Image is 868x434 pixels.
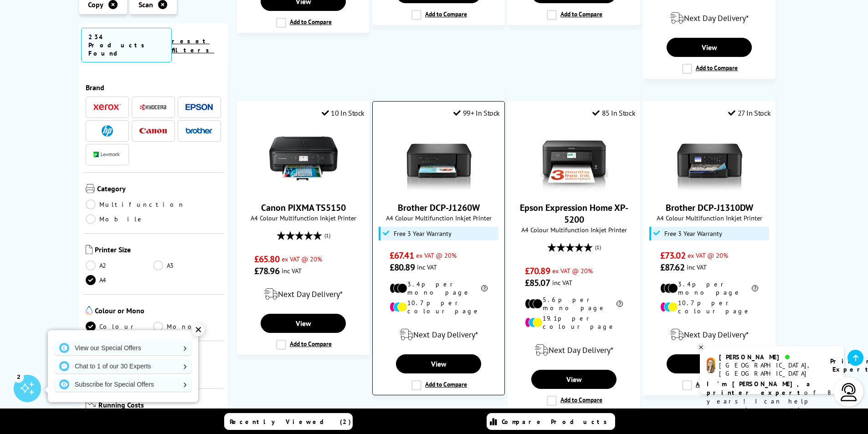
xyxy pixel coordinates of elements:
[552,278,572,287] span: inc VAT
[666,202,753,214] a: Brother DCP-J1310DW
[540,185,608,194] a: Epson Expression Home XP-5200
[675,185,744,194] a: Brother DCP-J1310DW
[531,370,616,389] a: View
[98,400,221,412] span: Running Costs
[93,125,121,137] a: HP
[242,214,365,222] span: A4 Colour Multifunction Inkjet Printer
[185,125,213,137] a: Brother
[664,230,722,237] span: Free 3 Year Warranty
[95,245,221,256] span: Printer Size
[688,251,728,260] span: ex VAT @ 20%
[660,280,758,296] li: 3.4p per mono page
[390,250,414,261] span: £67.41
[224,413,353,430] a: Recently Viewed (2)
[525,265,550,277] span: £70.89
[230,418,351,426] span: Recently Viewed (2)
[55,341,191,355] a: View our Special Offers
[394,230,452,237] span: Free 3 Year Warranty
[153,322,221,332] a: Mono
[675,124,744,193] img: Brother DCP-J1310DW
[416,251,457,260] span: ex VAT @ 20%
[269,185,338,194] a: Canon PIXMA TS5150
[185,102,213,113] a: Epson
[728,108,770,117] div: 27 In Stock
[667,38,751,57] a: View
[254,265,279,277] span: £78.96
[93,102,121,113] a: Xerox
[282,266,302,275] span: inc VAT
[139,104,167,111] img: Kyocera
[86,306,92,315] img: Colour or Mono
[139,102,167,113] a: Kyocera
[411,10,467,20] label: Add to Compare
[86,199,185,209] a: Multifunction
[269,124,338,193] img: Canon PIXMA TS5150
[687,263,707,271] span: inc VAT
[719,361,819,378] div: [GEOGRAPHIC_DATA], [GEOGRAPHIC_DATA]
[547,396,602,406] label: Add to Compare
[276,340,332,350] label: Add to Compare
[86,400,97,410] img: Running Costs
[502,418,612,426] span: Compare Products
[322,108,365,117] div: 10 In Stock
[682,380,738,390] label: Add to Compare
[377,322,500,347] div: modal_delivery
[660,250,685,261] span: £73.02
[261,314,345,333] a: View
[276,18,332,28] label: Add to Compare
[707,380,813,397] b: I'm [PERSON_NAME], a printer expert
[405,185,473,194] a: Brother DCP-J1260W
[660,261,684,273] span: £87.62
[324,227,330,244] span: (1)
[86,275,154,285] a: A4
[86,214,154,224] a: Mobile
[93,149,121,160] a: Lexmark
[14,372,24,382] div: 2
[86,83,221,92] span: Brand
[540,124,608,193] img: Epson Expression Home XP-5200
[102,125,113,137] img: HP
[86,322,154,332] a: Colour
[55,377,191,392] a: Subscribe for Special Offers
[390,299,488,315] li: 10.7p per colour page
[86,260,154,271] a: A2
[648,5,770,31] div: modal_delivery
[525,314,623,331] li: 19.1p per colour page
[405,124,473,193] img: Brother DCP-J1260W
[398,202,480,214] a: Brother DCP-J1260W
[93,104,121,110] img: Xerox
[648,322,770,347] div: modal_delivery
[282,255,322,263] span: ex VAT @ 20%
[648,214,770,222] span: A4 Colour Multifunction Inkjet Printer
[139,125,167,137] a: Canon
[453,108,500,117] div: 99+ In Stock
[185,104,213,111] img: Epson
[390,280,488,296] li: 3.4p per mono page
[81,28,172,62] span: 234 Products Found
[487,413,615,430] a: Compare Products
[707,357,715,373] img: amy-livechat.png
[254,253,279,265] span: £65.80
[525,296,623,312] li: 5.6p per mono page
[417,263,437,271] span: inc VAT
[667,354,751,373] a: View
[719,353,819,361] div: [PERSON_NAME]
[242,281,365,307] div: modal_delivery
[86,245,92,254] img: Printer Size
[552,266,593,275] span: ex VAT @ 20%
[55,359,191,373] a: Chat to 1 of our 30 Experts
[547,10,602,20] label: Add to Compare
[513,337,635,363] div: modal_delivery
[390,261,415,273] span: £80.89
[411,380,467,390] label: Add to Compare
[97,184,221,195] span: Category
[93,152,121,157] img: Lexmark
[592,108,635,117] div: 85 In Stock
[840,383,858,401] img: user-headset-light.svg
[377,214,500,222] span: A4 Colour Multifunction Inkjet Printer
[595,239,601,256] span: (1)
[513,225,635,234] span: A4 Colour Multifunction Inkjet Printer
[192,323,205,336] div: ✕
[95,306,221,317] span: Colour or Mono
[707,380,837,423] p: of 8 years! I can help you choose the right product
